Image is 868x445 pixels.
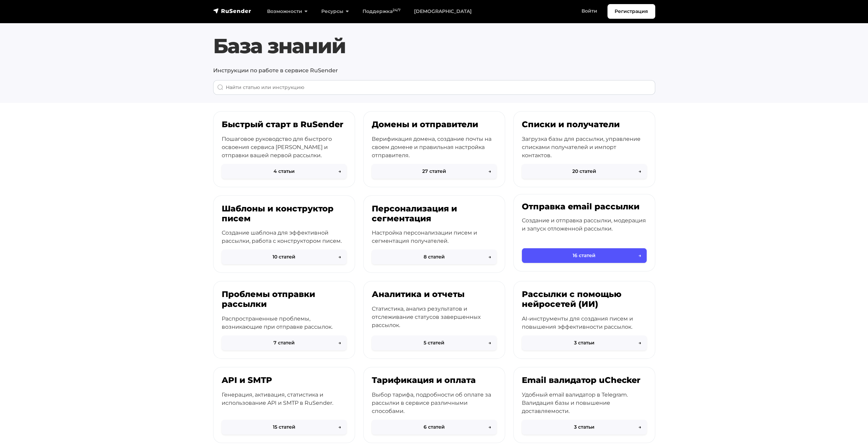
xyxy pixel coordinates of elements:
[372,375,497,385] h3: Тарификация и оплата
[522,135,647,160] p: Загрузка базы для рассылки, управление списками получателей и импорт контактов.
[638,252,641,259] span: →
[372,250,497,264] button: 8 статей→
[372,420,497,434] button: 6 статей→
[372,120,497,130] h3: Домены и отправители
[522,164,647,179] button: 20 статей→
[522,217,647,233] p: Создание и отправка рассылки, модерация и запуск отложенной рассылки.
[222,290,347,309] h3: Проблемы отправки рассылки
[407,4,479,18] a: [DEMOGRAPHIC_DATA]
[222,420,347,434] button: 15 статей→
[338,253,341,261] span: →
[522,202,647,212] h3: Отправка email рассылки
[372,135,497,160] p: Верификация домена, создание почты на своем домене и правильная настройка отправителя.
[363,195,505,273] a: Персонализация и сегментация Настройка персонализации писем и сегментация получателей. 8 статей→
[522,336,647,350] button: 3 статьи→
[372,229,497,245] p: Настройка персонализации писем и сегментация получателей.
[213,8,251,14] img: RuSender
[217,84,223,90] img: Поиск
[213,281,355,359] a: Проблемы отправки рассылки Распространенные проблемы, возникающие при отправке рассылок. 7 статей→
[222,250,347,264] button: 10 статей→
[372,336,497,350] button: 5 статей→
[222,315,347,331] p: Распространенные проблемы, возникающие при отправке рассылок.
[638,339,641,346] span: →
[372,290,497,299] h3: Аналитика и отчеты
[522,248,647,263] button: 16 статей→
[213,34,655,58] h1: База знаний
[393,8,400,12] sup: 24/7
[222,135,347,160] p: Пошаговое руководство для быстрого освоения сервиса [PERSON_NAME] и отправки вашей первой рассылки.
[372,164,497,179] button: 27 статей→
[222,120,347,130] h3: Быстрый старт в RuSender
[363,281,505,359] a: Аналитика и отчеты Статистика, анализ результатов и отслеживание статусов завершенных рассылок. 5...
[575,4,604,18] a: Войти
[213,80,655,95] input: When autocomplete results are available use up and down arrows to review and enter to go to the d...
[338,424,341,431] span: →
[222,336,347,350] button: 7 статей→
[522,290,647,309] h3: Рассылки с помощью нейросетей (ИИ)
[372,391,497,415] p: Выбор тарифа, подробности об оплате за рассылки в сервисе различными способами.
[372,204,497,224] h3: Персонализация и сегментация
[314,4,356,18] a: Ресурсы
[522,420,647,434] button: 3 статьи→
[222,204,347,224] h3: Шаблоны и конструктор писем
[356,4,407,18] a: Поддержка24/7
[513,281,655,359] a: Рассылки с помощью нейросетей (ИИ) AI-инструменты для создания писем и повышения эффективности ра...
[222,164,347,179] button: 4 статьи→
[513,194,655,272] a: Отправка email рассылки Создание и отправка рассылки, модерация и запуск отложенной рассылки. 16 ...
[522,315,647,331] p: AI-инструменты для создания писем и повышения эффективности рассылок.
[513,111,655,187] a: Списки и получатели Загрузка базы для рассылки, управление списками получателей и импорт контакто...
[638,168,641,175] span: →
[363,111,505,187] a: Домены и отправители Верификация домена, создание почты на своем домене и правильная настройка от...
[488,339,491,346] span: →
[488,253,491,261] span: →
[488,168,491,175] span: →
[213,66,655,75] p: Инструкции по работе в сервисе RuSender
[522,375,647,385] h3: Email валидатор uChecker
[338,168,341,175] span: →
[513,367,655,443] a: Email валидатор uChecker Удобный email валидатор в Telegram. Валидация базы и повышение доставляе...
[638,424,641,431] span: →
[222,375,347,385] h3: API и SMTP
[522,120,647,130] h3: Списки и получатели
[213,367,355,443] a: API и SMTP Генерация, активация, статистика и использование API и SMTP в RuSender. 15 статей→
[488,424,491,431] span: →
[260,4,314,18] a: Возможности
[213,111,355,187] a: Быстрый старт в RuSender Пошаговое руководство для быстрого освоения сервиса [PERSON_NAME] и отпр...
[222,229,347,245] p: Создание шаблона для эффективной рассылки, работа с конструктором писем.
[372,305,497,329] p: Статистика, анализ результатов и отслеживание статусов завершенных рассылок.
[363,367,505,443] a: Тарификация и оплата Выбор тарифа, подробности об оплате за рассылки в сервисе различными способа...
[522,391,647,415] p: Удобный email валидатор в Telegram. Валидация базы и повышение доставляемости.
[222,391,347,407] p: Генерация, активация, статистика и использование API и SMTP в RuSender.
[338,339,341,346] span: →
[607,4,655,19] a: Регистрация
[213,195,355,273] a: Шаблоны и конструктор писем Создание шаблона для эффективной рассылки, работа с конструктором пис...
